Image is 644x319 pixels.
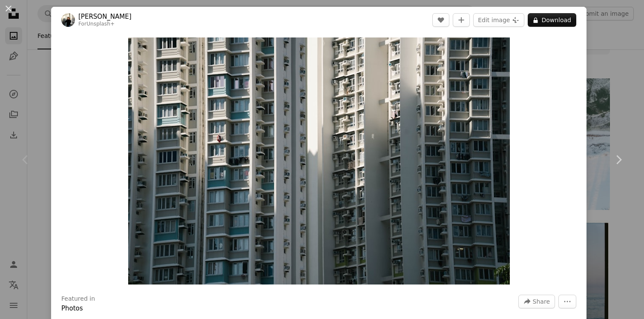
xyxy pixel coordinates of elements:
button: Edit image [473,13,524,27]
button: Add to Collection [453,13,470,27]
button: Download [528,13,576,27]
span: Share [533,295,550,308]
a: Unsplash+ [86,21,115,27]
a: [PERSON_NAME] [78,12,132,21]
button: Like [432,13,449,27]
img: Tall apartment buildings with many windows and balconies. [128,37,510,285]
img: Go to Giulia Squillace's profile [61,13,75,27]
div: For [78,21,132,28]
a: Photos [61,305,83,312]
button: Share this image [518,295,555,308]
h3: Featured in [61,295,95,303]
a: Next [593,119,644,201]
button: Zoom in on this image [128,37,510,285]
button: More Actions [558,295,576,308]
